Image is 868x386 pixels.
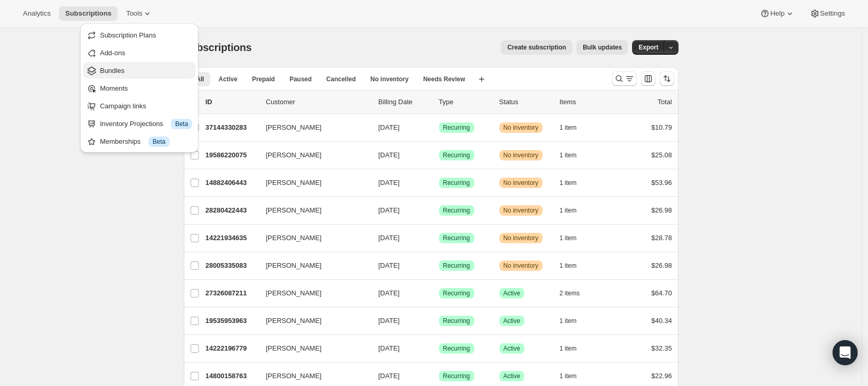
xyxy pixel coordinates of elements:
span: [DATE] [379,372,400,380]
span: 2 items [560,289,580,297]
span: $40.34 [651,317,672,325]
button: 1 item [560,314,588,328]
button: Search and filter results [612,71,637,86]
span: [PERSON_NAME] [266,316,322,326]
span: Bundles [100,67,124,74]
div: Inventory Projections [100,119,192,129]
span: 1 item [560,372,577,380]
button: Customize table column order and visibility [641,71,656,86]
button: Create new view [473,72,490,86]
span: 1 item [560,123,577,132]
span: Beta [153,138,166,146]
p: 37144330283 [206,122,258,133]
span: No inventory [370,75,408,83]
button: 1 item [560,176,588,190]
button: 2 items [560,286,592,301]
button: Settings [803,6,851,21]
button: [PERSON_NAME] [260,285,364,302]
button: [PERSON_NAME] [260,368,364,384]
div: 19586220075[PERSON_NAME][DATE]SuccessRecurringWarningNo inventory1 item$25.08 [206,148,672,163]
p: Customer [266,97,370,107]
p: 19535953963 [206,316,258,326]
div: IDCustomerBilling DateTypeStatusItemsTotal [206,97,672,107]
div: 14800158763[PERSON_NAME][DATE]SuccessRecurringSuccessActive1 item$22.96 [206,369,672,383]
span: $10.79 [651,123,672,131]
button: Sort the results [660,71,674,86]
div: Type [439,97,491,107]
div: 28005335083[PERSON_NAME][DATE]SuccessRecurringWarningNo inventory1 item$26.98 [206,258,672,273]
span: $22.96 [651,372,672,380]
p: 14222196779 [206,343,258,354]
div: Memberships [100,136,192,147]
span: No inventory [504,179,538,187]
p: 28005335083 [206,260,258,271]
button: 1 item [560,341,588,356]
span: No inventory [504,206,538,215]
span: No inventory [504,234,538,242]
button: 1 item [560,231,588,245]
span: Prepaid [252,75,275,83]
button: [PERSON_NAME] [260,175,364,191]
div: 28280422443[PERSON_NAME][DATE]SuccessRecurringWarningNo inventory1 item$26.98 [206,203,672,218]
span: $25.08 [651,151,672,159]
span: Recurring [443,372,470,380]
span: 1 item [560,234,577,242]
p: Status [499,97,551,107]
span: Create subscription [507,43,566,52]
p: Total [658,97,672,107]
span: Cancelled [326,75,356,83]
span: Needs Review [423,75,466,83]
span: Recurring [443,234,470,242]
button: Campaign links [83,97,195,114]
div: 19535953963[PERSON_NAME][DATE]SuccessRecurringSuccessActive1 item$40.34 [206,314,672,328]
p: ID [206,97,258,107]
button: Analytics [17,6,57,21]
span: 1 item [560,206,577,215]
span: No inventory [504,123,538,132]
span: Active [504,289,521,297]
span: [PERSON_NAME] [266,150,322,160]
span: Campaign links [100,102,146,110]
span: [DATE] [379,344,400,352]
button: [PERSON_NAME] [260,313,364,329]
span: 1 item [560,262,577,270]
span: Recurring [443,262,470,270]
span: 1 item [560,344,577,353]
span: Recurring [443,344,470,353]
span: No inventory [504,151,538,159]
span: Export [638,43,658,52]
div: Items [560,97,612,107]
span: $32.35 [651,344,672,352]
span: 1 item [560,151,577,159]
button: [PERSON_NAME] [260,230,364,246]
button: [PERSON_NAME] [260,147,364,164]
span: Active [504,344,521,353]
button: 1 item [560,258,588,273]
button: [PERSON_NAME] [260,202,364,219]
span: $64.70 [651,289,672,297]
div: Open Intercom Messenger [833,340,858,365]
span: [PERSON_NAME] [266,343,322,354]
span: $53.96 [651,179,672,186]
span: [DATE] [379,179,400,186]
button: 1 item [560,203,588,218]
div: 14882406443[PERSON_NAME][DATE]SuccessRecurringWarningNo inventory1 item$53.96 [206,176,672,190]
span: Subscriptions [184,42,252,53]
span: [DATE] [379,123,400,131]
button: 1 item [560,120,588,135]
p: 19586220075 [206,150,258,160]
span: [DATE] [379,206,400,214]
span: [PERSON_NAME] [266,233,322,243]
span: Analytics [23,9,51,18]
p: 27326087211 [206,288,258,298]
div: 14221934635[PERSON_NAME][DATE]SuccessRecurringWarningNo inventory1 item$28.78 [206,231,672,245]
p: 14221934635 [206,233,258,243]
span: Recurring [443,289,470,297]
div: 37144330283[PERSON_NAME][DATE]SuccessRecurringWarningNo inventory1 item$10.79 [206,120,672,135]
span: Recurring [443,151,470,159]
span: Active [219,75,237,83]
span: [DATE] [379,289,400,297]
span: [DATE] [379,262,400,269]
span: 1 item [560,317,577,325]
span: Recurring [443,317,470,325]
